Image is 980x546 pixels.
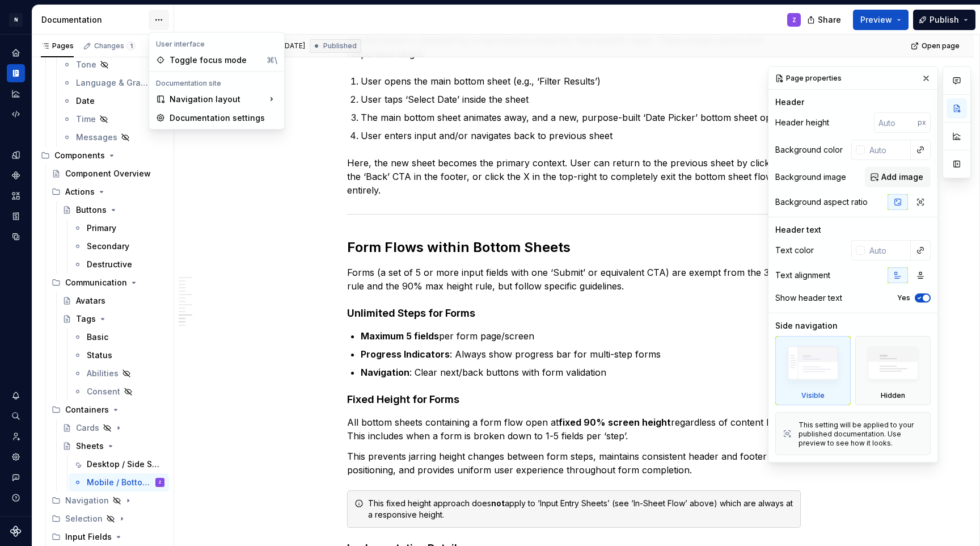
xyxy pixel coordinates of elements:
[267,54,277,66] div: ⌘\
[151,79,282,88] div: Documentation site
[151,90,282,108] div: Navigation layout
[170,54,262,66] div: Toggle focus mode
[151,40,282,49] div: User interface
[170,112,277,124] div: Documentation settings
